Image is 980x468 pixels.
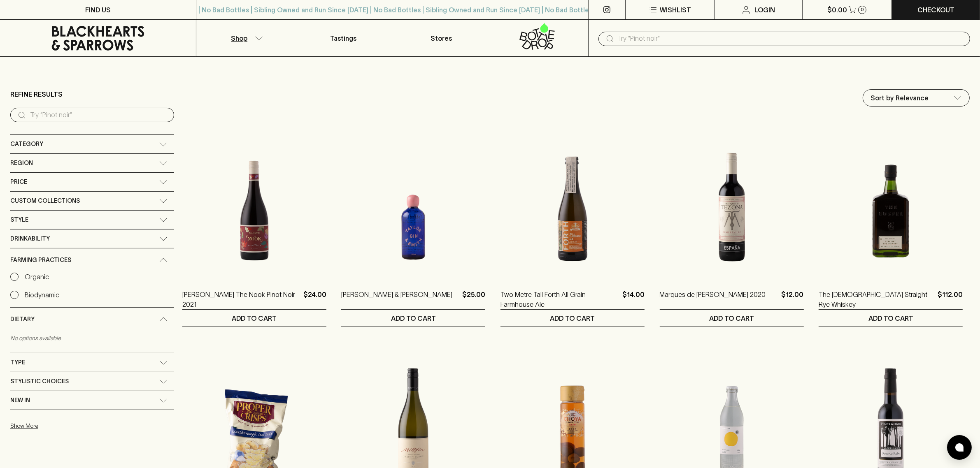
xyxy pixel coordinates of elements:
[232,313,277,323] p: ADD TO CART
[10,139,43,149] span: Category
[10,192,174,210] div: Custom Collections
[10,372,174,391] div: Stylistic Choices
[10,417,118,434] button: Show More
[341,290,452,309] a: [PERSON_NAME] & [PERSON_NAME]
[660,310,804,327] button: ADD TO CART
[10,391,174,410] div: New In
[182,310,326,327] button: ADD TO CART
[10,353,174,372] div: Type
[341,133,485,277] img: Taylor & Smith Gin
[819,290,934,309] a: The [DEMOGRAPHIC_DATA] Straight Rye Whiskey
[85,5,111,15] p: FIND US
[10,173,174,191] div: Price
[10,255,71,265] span: Farming Practices
[660,290,766,309] a: Marques de [PERSON_NAME] 2020
[500,310,645,327] button: ADD TO CART
[10,248,174,272] div: Farming Practices
[10,177,27,187] span: Price
[754,5,775,15] p: Login
[10,376,69,387] span: Stylistic Choices
[196,20,294,56] button: Shop
[550,313,595,323] p: ADD TO CART
[660,133,804,277] img: Marques de Tezona Tempranillo 2020
[10,331,174,345] p: No options available
[938,290,963,309] p: $112.00
[10,308,174,331] div: Dietary
[30,109,168,122] input: Try “Pinot noir”
[819,310,963,327] button: ADD TO CART
[660,5,691,15] p: Wishlist
[10,196,80,206] span: Custom Collections
[500,290,619,309] a: Two Metre Tall Forth All Grain Farmhouse Ale
[10,314,35,324] span: Dietary
[431,33,452,43] p: Stores
[392,20,490,56] a: Stores
[462,290,485,309] p: $25.00
[10,89,63,99] p: Refine Results
[231,33,247,43] p: Shop
[10,229,174,248] div: Drinkability
[917,5,954,15] p: Checkout
[294,20,392,56] a: Tastings
[303,290,326,309] p: $24.00
[10,154,174,172] div: Region
[341,310,485,327] button: ADD TO CART
[819,133,963,277] img: The Gospel Straight Rye Whiskey
[10,234,50,244] span: Drinkability
[861,7,864,12] p: 0
[391,313,436,323] p: ADD TO CART
[868,313,913,323] p: ADD TO CART
[25,272,49,282] p: Organic
[782,290,804,309] p: $12.00
[182,290,300,309] a: [PERSON_NAME] The Nook Pinot Noir 2021
[10,215,28,225] span: Style
[10,211,174,229] div: Style
[10,158,33,168] span: Region
[10,395,30,405] span: New In
[182,133,326,277] img: Buller The Nook Pinot Noir 2021
[10,357,25,368] span: Type
[622,290,645,309] p: $14.00
[10,135,174,153] div: Category
[25,290,59,300] p: Biodynamic
[618,32,964,45] input: Try "Pinot noir"
[955,443,964,452] img: bubble-icon
[871,93,929,103] p: Sort by Relevance
[709,313,754,323] p: ADD TO CART
[330,33,356,43] p: Tastings
[863,90,969,106] div: Sort by Relevance
[500,133,645,277] img: Two Metre Tall Forth All Grain Farmhouse Ale
[827,5,847,15] p: $0.00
